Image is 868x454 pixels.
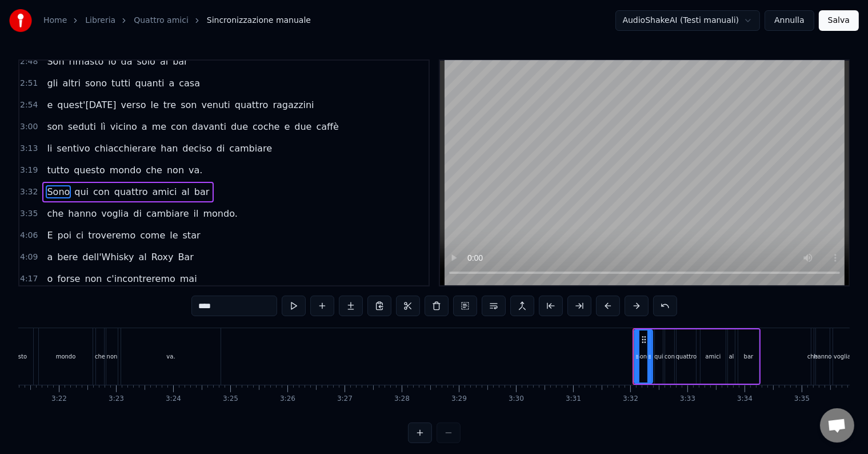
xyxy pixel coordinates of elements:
[794,395,810,404] div: 3:35
[744,352,754,361] div: bar
[737,395,753,404] div: 3:34
[20,165,38,176] span: 3:19
[46,164,70,177] span: tutto
[271,98,315,111] span: ragazzini
[182,229,202,242] span: star
[67,120,97,133] span: seduti
[251,120,281,133] span: coche
[814,352,831,361] div: hanno
[150,250,175,264] span: Roxy
[193,185,211,198] span: bar
[20,56,38,67] span: 2:48
[120,55,134,68] span: da
[181,142,213,155] span: deciso
[729,352,734,361] div: al
[84,77,108,90] span: sono
[166,395,181,404] div: 3:24
[62,77,82,90] span: altri
[20,121,38,133] span: 3:00
[178,77,201,90] span: casa
[665,352,675,361] div: con
[171,55,189,68] span: bar
[56,98,117,111] span: quest'[DATE]
[820,408,854,443] div: Aprire la chat
[95,352,105,361] div: che
[145,164,163,177] span: che
[20,208,38,220] span: 3:35
[67,207,98,220] span: hanno
[136,55,157,68] span: solo
[200,98,231,111] span: venuti
[202,207,239,220] span: mondo.
[43,15,311,26] nav: breadcrumb
[46,250,54,264] span: a
[134,77,166,90] span: quanti
[807,352,818,361] div: che
[181,185,191,198] span: al
[73,164,106,177] span: questo
[191,120,227,133] span: davanti
[46,229,54,242] span: E
[228,142,273,155] span: cambiare
[230,120,249,133] span: due
[55,142,91,155] span: sentivo
[56,352,76,361] div: mondo
[20,99,38,111] span: 2:54
[83,272,103,285] span: non
[46,142,53,155] span: li
[765,10,814,31] button: Annulla
[166,164,185,177] span: non
[46,207,65,220] span: che
[315,120,339,133] span: caffè
[337,395,353,404] div: 3:27
[46,120,64,133] span: son
[46,98,54,111] span: e
[207,15,311,26] span: Sincronizzazione manuale
[215,142,226,155] span: di
[187,164,203,177] span: va.
[637,352,651,361] div: Sono
[177,250,194,264] span: Bar
[169,229,179,242] span: le
[680,395,695,404] div: 3:33
[113,185,149,198] span: quattro
[819,10,859,31] button: Salva
[193,207,200,220] span: il
[394,395,410,404] div: 3:28
[834,352,851,361] div: voglia
[159,55,169,68] span: al
[293,120,313,133] span: due
[280,395,295,404] div: 3:26
[20,186,38,198] span: 3:32
[87,229,137,242] span: troveremo
[81,250,135,264] span: dell'Whisky
[73,185,90,198] span: qui
[51,395,67,404] div: 3:22
[706,352,721,361] div: amici
[120,98,147,111] span: verso
[20,143,38,154] span: 3:13
[46,185,71,198] span: Sono
[223,395,238,404] div: 3:25
[151,120,167,133] span: me
[283,120,291,133] span: e
[68,55,105,68] span: rimasto
[43,15,67,26] a: Home
[109,120,138,133] span: vicino
[132,207,143,220] span: di
[141,120,149,133] span: a
[138,250,148,264] span: al
[92,185,111,198] span: con
[57,229,73,242] span: poi
[566,395,581,404] div: 3:31
[110,77,131,90] span: tutti
[166,352,175,361] div: va.
[20,273,38,285] span: 4:17
[179,98,198,111] span: son
[46,272,54,285] span: o
[145,207,190,220] span: cambiare
[162,98,177,111] span: tre
[159,142,179,155] span: han
[106,272,177,285] span: c'incontreremo
[75,229,85,242] span: ci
